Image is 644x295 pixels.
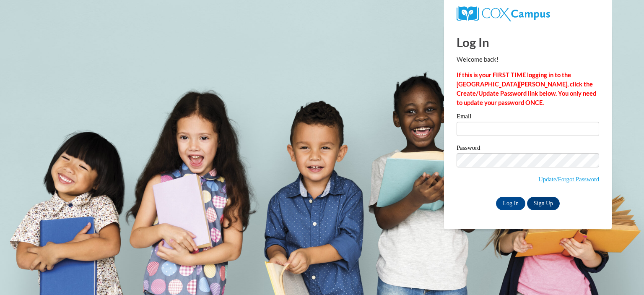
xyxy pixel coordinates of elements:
[457,34,599,51] h1: Log In
[527,197,560,210] a: Sign Up
[457,55,599,64] p: Welcome back!
[538,176,599,183] a: Update/Forgot Password
[496,197,525,210] input: Log In
[457,113,599,122] label: Email
[457,145,599,153] label: Password
[457,71,596,106] strong: If this is your FIRST TIME logging in to the [GEOGRAPHIC_DATA][PERSON_NAME], click the Create/Upd...
[457,10,550,17] a: COX Campus
[457,6,550,21] img: COX Campus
